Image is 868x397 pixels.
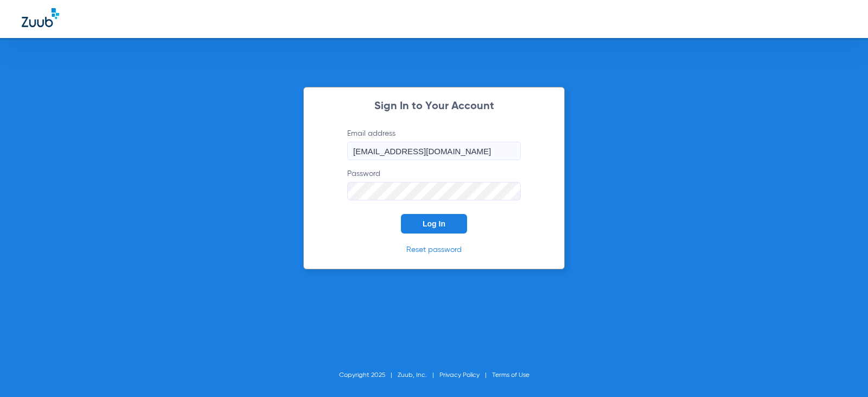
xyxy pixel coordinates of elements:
[347,128,521,160] label: Email address
[439,372,480,379] a: Privacy Policy
[492,372,529,379] a: Terms of Use
[347,142,521,160] input: Email address
[339,370,398,381] li: Copyright 2025
[406,246,462,254] a: Reset password
[347,182,521,200] input: Password
[22,8,59,27] img: Zuub Logo
[401,214,467,234] button: Log In
[423,219,445,228] span: Log In
[398,370,439,381] li: Zuub, Inc.
[331,101,537,112] h2: Sign In to Your Account
[347,168,521,200] label: Password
